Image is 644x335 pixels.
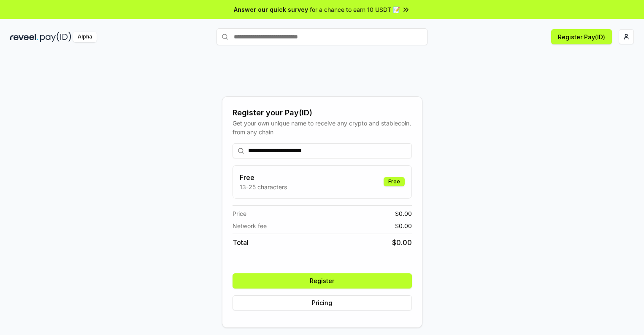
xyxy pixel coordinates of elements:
[310,5,400,14] span: for a chance to earn 10 USDT 📝
[240,182,287,191] p: 13-25 characters
[395,221,412,230] span: $ 0.00
[551,29,612,44] button: Register Pay(ID)
[234,5,308,14] span: Answer our quick survey
[233,237,249,248] span: Total
[233,107,412,119] div: Register your Pay(ID)
[233,119,412,136] div: Get your own unique name to receive any crypto and stablecoin, from any chain
[40,32,71,42] img: pay_id
[240,172,287,182] h3: Free
[233,295,412,310] button: Pricing
[384,177,405,186] div: Free
[233,209,246,218] span: Price
[233,221,267,230] span: Network fee
[395,209,412,218] span: $ 0.00
[233,273,412,289] button: Register
[73,32,97,42] div: Alpha
[10,32,38,42] img: reveel_dark
[392,237,412,248] span: $ 0.00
